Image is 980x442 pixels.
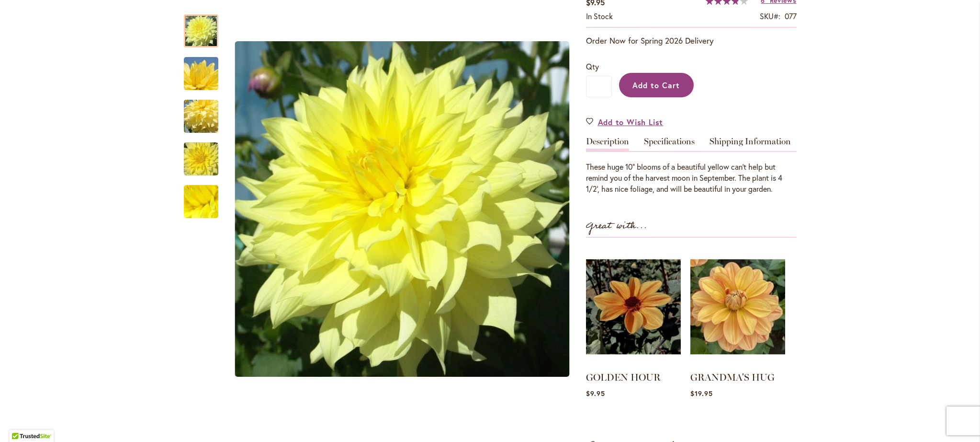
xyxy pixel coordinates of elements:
[184,90,228,133] div: Harvest Moonlight
[586,372,661,383] a: GOLDEN HOUR
[586,61,599,71] span: Qty
[760,11,780,21] strong: SKU
[167,136,236,182] img: Harvest Moonlight
[228,5,576,414] div: Harvest MoonlightHarvest MoonlightHarvest Moonlight
[586,137,629,151] a: Description
[228,5,620,414] div: Product Images
[184,47,228,90] div: Harvest Moonlight
[632,80,680,90] span: Add to Cart
[586,116,664,128] a: Add to Wish List
[184,133,228,175] div: Harvest Moonlight
[586,11,613,21] span: In stock
[167,176,236,228] img: Harvest Moonlight
[586,137,797,195] div: Detailed Product Info
[184,5,228,47] div: Harvest Moonlight
[690,372,775,383] a: GRANDMA'S HUG
[235,41,569,377] img: Harvest Moonlight
[598,116,664,128] span: Add to Wish List
[586,389,605,398] span: $9.95
[586,35,797,47] p: Order Now for Spring 2026 Delivery
[690,247,785,366] img: GRANDMA'S HUG
[586,247,681,366] img: GOLDEN HOUR
[167,51,236,97] img: Harvest Moonlight
[184,175,218,218] div: Harvest Moonlight
[710,137,791,151] a: Shipping Information
[228,5,576,414] div: Harvest Moonlight
[586,162,797,195] div: These huge 10" blooms of a beautiful yellow can't help but remind you of the harvest moon in Sept...
[167,93,236,140] img: Harvest Moonlight
[7,408,34,435] iframe: Launch Accessibility Center
[690,389,713,398] span: $19.95
[586,11,613,22] div: Availability
[785,11,797,22] div: 077
[644,137,695,151] a: Specifications
[619,73,694,97] button: Add to Cart
[586,218,647,234] strong: Great with...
